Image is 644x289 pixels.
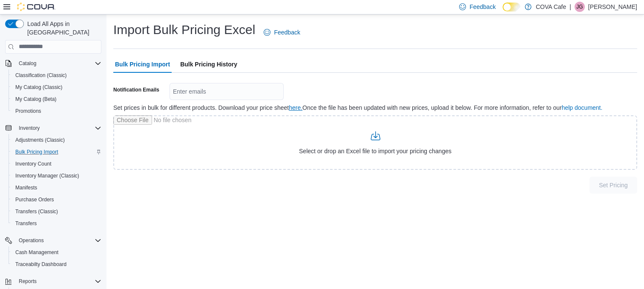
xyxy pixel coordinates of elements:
[19,60,36,67] span: Catalog
[9,93,105,105] button: My Catalog (Beta)
[12,171,83,181] a: Inventory Manager (Classic)
[588,2,637,12] p: [PERSON_NAME]
[113,21,255,38] h1: Import Bulk Pricing Excel
[2,122,105,134] button: Inventory
[15,137,65,143] span: Adjustments (Classic)
[589,177,637,194] button: Set Pricing
[15,149,58,155] span: Bulk Pricing Import
[12,171,101,181] span: Inventory Manager (Classic)
[575,2,585,12] div: Jonathan Graef
[12,195,57,205] a: Purchase Orders
[12,247,62,258] a: Cash Management
[12,147,62,157] a: Bulk Pricing Import
[15,261,66,268] span: Traceabilty Dashboard
[113,104,637,111] p: Set prices in bulk for different products. Download your price sheet Once the file has been updat...
[15,58,101,69] span: Catalog
[289,104,302,111] a: here.
[9,105,105,117] button: Promotions
[2,275,105,287] button: Reports
[9,146,105,158] button: Bulk Pricing Import
[15,58,40,69] button: Catalog
[12,147,101,157] span: Bulk Pricing Import
[9,158,105,170] button: Inventory Count
[15,84,63,91] span: My Catalog (Classic)
[12,259,70,269] a: Traceabilty Dashboard
[15,235,47,246] button: Operations
[12,206,101,217] span: Transfers (Classic)
[9,69,105,81] button: Classification (Classic)
[15,276,40,286] button: Reports
[12,106,45,116] a: Promotions
[274,28,300,37] span: Feedback
[9,182,105,194] button: Manifests
[12,183,40,193] a: Manifests
[15,96,57,103] span: My Catalog (Beta)
[12,135,101,145] span: Adjustments (Classic)
[12,94,101,104] span: My Catalog (Beta)
[12,159,101,169] span: Inventory Count
[113,86,159,93] label: Notification Emails
[562,104,603,111] a: help document.
[15,220,37,227] span: Transfers
[9,206,105,217] button: Transfers (Classic)
[19,125,40,132] span: Inventory
[12,135,68,145] a: Adjustments (Classic)
[12,259,101,269] span: Traceabilty Dashboard
[12,94,60,104] a: My Catalog (Beta)
[12,195,101,205] span: Purchase Orders
[15,235,101,246] span: Operations
[15,108,41,114] span: Promotions
[9,134,105,146] button: Adjustments (Classic)
[569,2,571,12] p: |
[9,217,105,229] button: Transfers
[12,206,61,217] a: Transfers (Classic)
[9,246,105,258] button: Cash Management
[12,218,101,229] span: Transfers
[15,196,54,203] span: Purchase Orders
[180,56,237,73] span: Bulk Pricing History
[12,159,55,169] a: Inventory Count
[576,2,583,12] span: JG
[536,2,566,12] p: COVA Cafe
[19,237,44,244] span: Operations
[15,123,43,133] button: Inventory
[12,183,101,193] span: Manifests
[503,3,520,11] input: Dark Mode
[12,82,66,92] a: My Catalog (Classic)
[9,81,105,93] button: My Catalog (Classic)
[17,3,55,11] img: Cova
[2,57,105,69] button: Catalog
[12,82,101,92] span: My Catalog (Classic)
[15,123,101,133] span: Inventory
[12,106,101,116] span: Promotions
[12,70,70,80] a: Classification (Classic)
[15,208,58,215] span: Transfers (Classic)
[9,258,105,270] button: Traceabilty Dashboard
[19,278,37,285] span: Reports
[260,24,303,41] a: Feedback
[469,3,495,11] span: Feedback
[24,20,101,37] span: Load All Apps in [GEOGRAPHIC_DATA]
[9,170,105,182] button: Inventory Manager (Classic)
[12,218,40,229] a: Transfers
[12,70,101,80] span: Classification (Classic)
[599,181,628,189] span: Set Pricing
[15,160,52,167] span: Inventory Count
[15,276,101,286] span: Reports
[15,172,79,179] span: Inventory Manager (Classic)
[12,247,101,258] span: Cash Management
[115,56,170,73] span: Bulk Pricing Import
[2,235,105,246] button: Operations
[9,194,105,206] button: Purchase Orders
[15,184,37,191] span: Manifests
[15,72,67,79] span: Classification (Classic)
[15,249,58,256] span: Cash Management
